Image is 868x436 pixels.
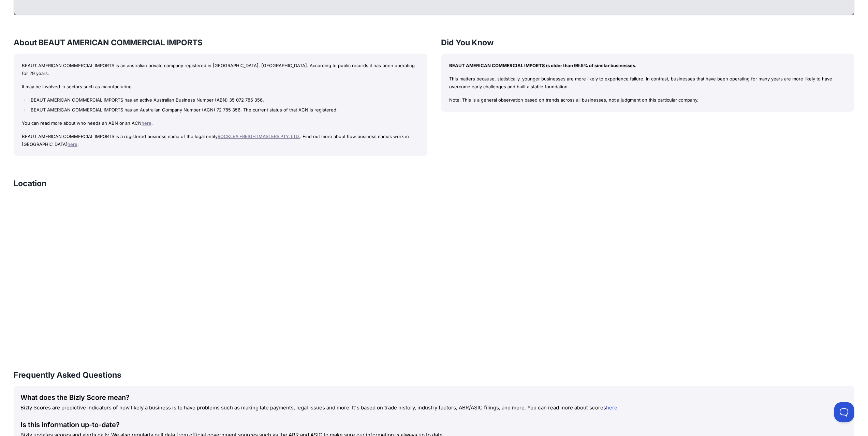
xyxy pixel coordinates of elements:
li: BEAUT AMERICAN COMMERCIAL IMPORTS has an Australian Company Number (ACN) 72 785 356. The current ... [29,106,419,114]
a: here [68,141,77,147]
p: Bizly Scores are predictive indicators of how likely a business is to have problems such as makin... [20,404,848,412]
h3: Frequently Asked Questions [14,370,854,380]
div: What does the Bizly Score mean? [20,393,848,402]
a: ROCKLEA FREIGHTMASTERS PTY. LTD. [218,134,300,139]
p: This matters because, statistically, younger businesses are more likely to experience failure. In... [449,75,847,91]
h3: Did You Know [441,37,855,48]
div: Is this information up-to-date? [20,420,848,430]
iframe: Toggle Customer Support [834,402,854,422]
p: It may be involved in sectors such as manufacturing. [22,83,419,91]
a: here [606,404,617,411]
h3: Location [14,178,46,189]
p: You can read more about who needs an ABN or an ACN . [22,119,419,127]
p: BEAUT AMERICAN COMMERCIAL IMPORTS is a registered business name of the legal entity . Find out mo... [22,133,419,148]
p: BEAUT AMERICAN COMMERCIAL IMPORTS is an australian private company registered in [GEOGRAPHIC_DATA... [22,62,419,77]
li: BEAUT AMERICAN COMMERCIAL IMPORTS has an active Australian Business Number (ABN) 35 072 785 356. [29,96,419,104]
a: here [142,120,151,126]
p: Note: This is a general observation based on trends across all businesses, not a judgment on this... [449,96,847,104]
h3: About BEAUT AMERICAN COMMERCIAL IMPORTS [14,37,427,48]
p: BEAUT AMERICAN COMMERCIAL IMPORTS is older than 99.5% of similar businesses. [449,62,847,70]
